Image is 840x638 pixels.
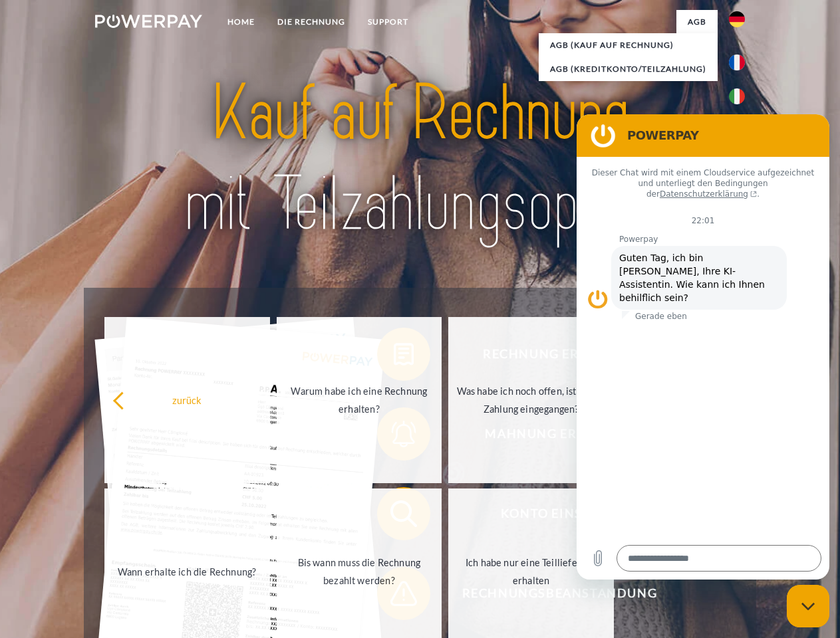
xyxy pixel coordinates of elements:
a: AGB (Kreditkonto/Teilzahlung) [539,57,718,81]
img: logo-powerpay-white.svg [95,15,202,28]
div: Wann erhalte ich die Rechnung? [112,562,262,580]
a: AGB (Kauf auf Rechnung) [539,33,718,57]
img: it [729,88,745,104]
a: agb [676,10,718,34]
div: Bis wann muss die Rechnung bezahlt werden? [285,554,434,589]
div: zurück [112,391,262,409]
iframe: Schaltfläche zum Öffnen des Messaging-Fensters; Konversation läuft [787,585,829,627]
img: fr [729,54,745,70]
img: title-powerpay_de.svg [127,64,713,255]
img: de [729,11,745,27]
a: DIE RECHNUNG [266,10,356,34]
iframe: Messaging-Fenster [577,114,829,580]
a: Was habe ich noch offen, ist meine Zahlung eingegangen? [448,317,614,483]
div: Ich habe nur eine Teillieferung erhalten [456,554,606,589]
a: SUPPORT [356,10,420,34]
a: Home [216,10,266,34]
div: Warum habe ich eine Rechnung erhalten? [285,382,434,418]
div: Was habe ich noch offen, ist meine Zahlung eingegangen? [456,382,606,418]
